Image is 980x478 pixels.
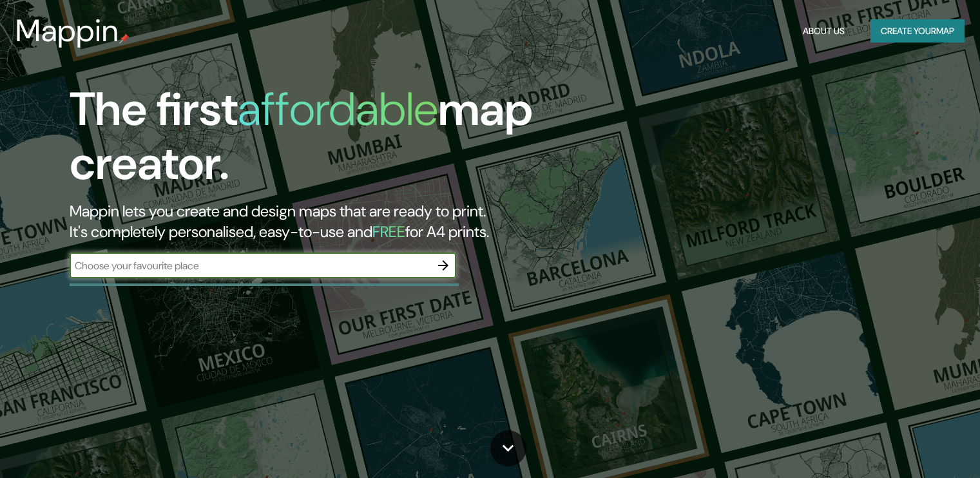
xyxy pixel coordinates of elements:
h5: FREE [372,222,405,242]
button: About Us [798,19,850,43]
h3: Mappin [15,13,119,49]
img: mappin-pin [119,33,130,44]
button: Create yourmap [870,19,965,43]
input: Choose your favourite place [70,258,430,273]
h1: The first map creator. [70,82,560,201]
h2: Mappin lets you create and design maps that are ready to print. It's completely personalised, eas... [70,201,560,242]
h1: affordable [238,79,438,139]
